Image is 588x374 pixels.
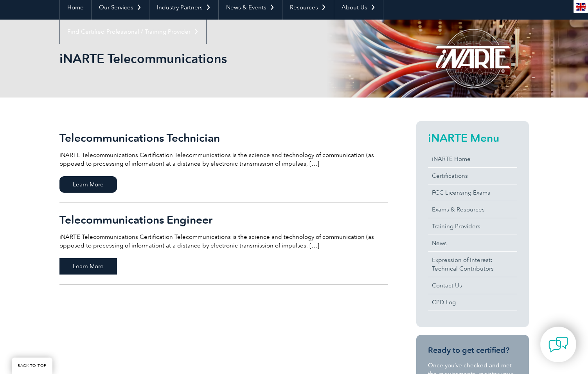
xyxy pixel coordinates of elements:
h3: Ready to get certified? [428,345,517,355]
img: contact-chat.png [548,335,568,354]
a: News [428,235,517,251]
p: iNARTE Telecommunications Certification Telecommunications is the science and technology of commu... [59,151,388,168]
h2: Telecommunications Technician [59,132,388,144]
p: iNARTE Telecommunications Certification Telecommunications is the science and technology of commu... [59,233,388,250]
span: Learn More [59,176,117,193]
h2: iNARTE Menu [428,132,517,144]
span: Learn More [59,258,117,275]
a: iNARTE Home [428,151,517,167]
img: en [576,3,586,11]
a: Training Providers [428,218,517,235]
h1: iNARTE Telecommunications [59,51,360,66]
a: Certifications [428,168,517,184]
a: Telecommunications Engineer iNARTE Telecommunications Certification Telecommunications is the sci... [59,203,388,285]
a: BACK TO TOP [12,358,52,374]
h2: Telecommunications Engineer [59,213,388,226]
a: Expression of Interest:Technical Contributors [428,252,517,277]
a: Telecommunications Technician iNARTE Telecommunications Certification Telecommunications is the s... [59,121,388,203]
a: FCC Licensing Exams [428,184,517,201]
a: Find Certified Professional / Training Provider [60,20,206,44]
a: Contact Us [428,277,517,294]
a: Exams & Resources [428,201,517,218]
a: CPD Log [428,294,517,311]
